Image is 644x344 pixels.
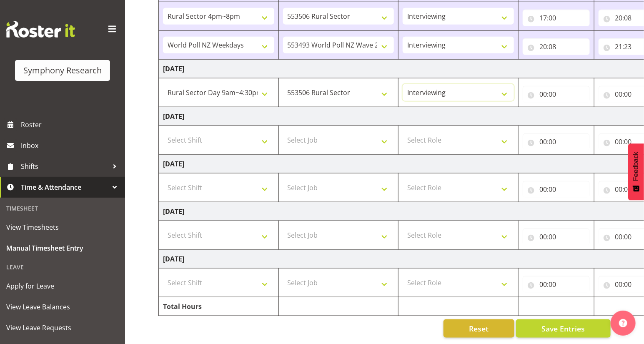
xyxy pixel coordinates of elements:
span: Shifts [21,160,108,173]
button: Save Entries [516,319,611,338]
div: Leave [2,259,123,276]
input: Click to select... [523,10,590,26]
span: Manual Timesheet Entry [6,242,119,254]
td: Total Hours [159,297,279,316]
button: Reset [444,319,514,338]
span: Apply for Leave [6,280,119,292]
img: Rosterit website logo [6,21,75,38]
a: View Timesheets [2,217,123,238]
span: View Timesheets [6,221,119,234]
button: Feedback - Show survey [628,143,644,200]
a: View Leave Requests [2,317,123,338]
input: Click to select... [523,276,590,293]
input: Click to select... [523,133,590,150]
span: Roster [21,118,121,131]
div: Timesheet [2,200,123,217]
input: Click to select... [523,181,590,198]
span: View Leave Balances [6,301,119,313]
a: Apply for Leave [2,276,123,296]
span: Reset [469,323,489,334]
span: View Leave Requests [6,321,119,334]
span: Time & Attendance [21,181,108,193]
span: Save Entries [541,323,585,334]
span: Feedback [632,152,640,181]
input: Click to select... [523,228,590,245]
input: Click to select... [523,86,590,103]
input: Click to select... [523,38,590,55]
a: Manual Timesheet Entry [2,238,123,259]
span: Inbox [21,139,121,152]
div: Symphony Research [23,64,102,77]
img: help-xxl-2.png [619,319,627,327]
a: View Leave Balances [2,296,123,317]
